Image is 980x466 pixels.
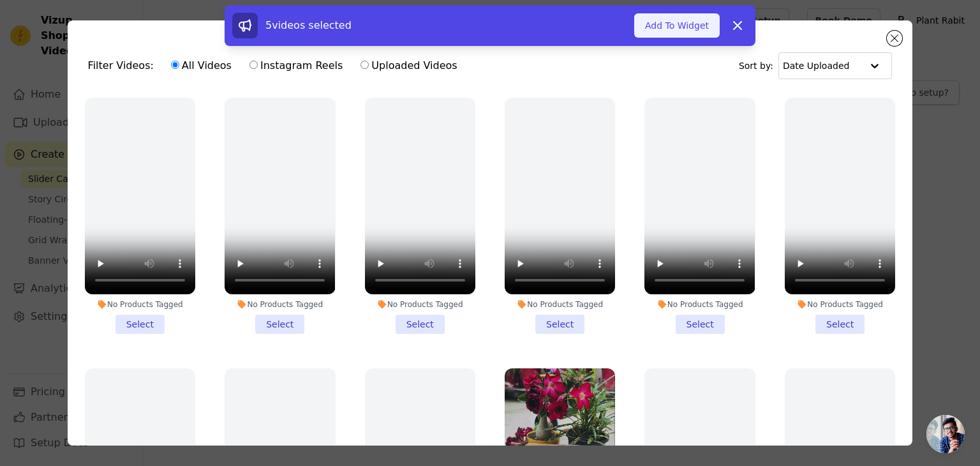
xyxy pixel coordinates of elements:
div: No Products Tagged [365,299,475,310]
div: Open chat [926,415,965,453]
div: Filter Videos: [88,51,464,80]
label: Instagram Reels [249,57,343,74]
div: No Products Tagged [225,299,335,310]
div: No Products Tagged [644,299,755,310]
div: Sort by: [739,52,893,79]
label: All Videos [170,57,232,74]
div: No Products Tagged [785,299,895,310]
span: 5 videos selected [265,19,352,31]
label: Uploaded Videos [360,57,457,74]
button: Add To Widget [634,13,720,38]
div: No Products Tagged [85,299,195,310]
div: No Products Tagged [505,299,615,310]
